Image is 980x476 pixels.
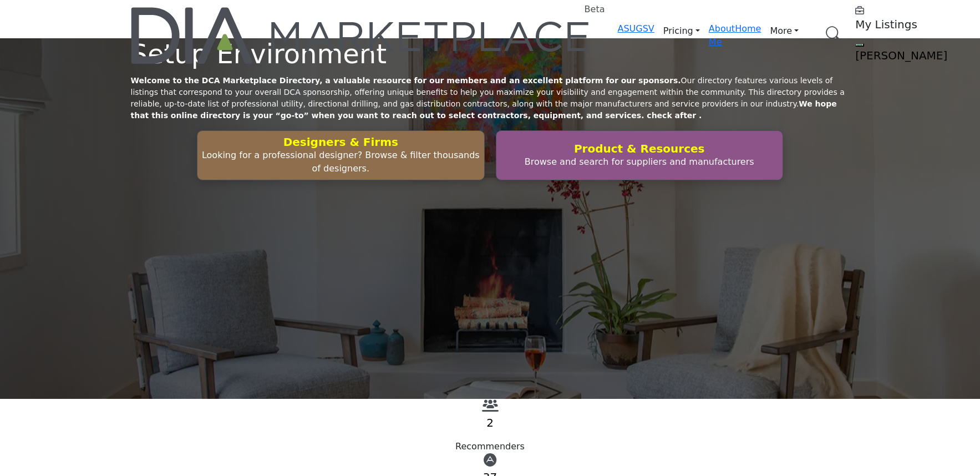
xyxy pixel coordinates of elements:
p: Our directory features various levels of listings that correspond to your overall DCA sponsorship... [131,75,850,121]
h2: Product & Resources [500,142,779,155]
h6: Beta [585,4,605,14]
img: Site Logo [131,7,591,64]
strong: We hope that this online directory is your “go-to” when you want to reach out to select contracto... [131,99,837,120]
h2: Designers & Firms [201,135,480,149]
a: Home [735,23,761,34]
a: Search [814,19,849,49]
button: Show hide supplier dropdown [855,43,864,47]
a: 2 [486,416,494,429]
a: Beta [131,7,591,64]
a: ASUGSV [618,23,654,34]
p: Looking for a professional designer? Browse & filter thousands of designers. [201,149,480,175]
a: Pricing [654,22,709,40]
a: About Me [709,23,735,47]
a: View Recommenders [482,402,499,413]
button: Product & Resources Browse and search for suppliers and manufacturers [496,130,783,180]
p: Browse and search for suppliers and manufacturers [500,155,779,169]
strong: Welcome to the DCA Marketplace Directory, a valuable resource for our members and an excellent pl... [131,76,681,85]
button: Designers & Firms Looking for a professional designer? Browse & filter thousands of designers. [197,130,484,180]
div: Recommenders [131,440,850,453]
a: More [761,22,808,40]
